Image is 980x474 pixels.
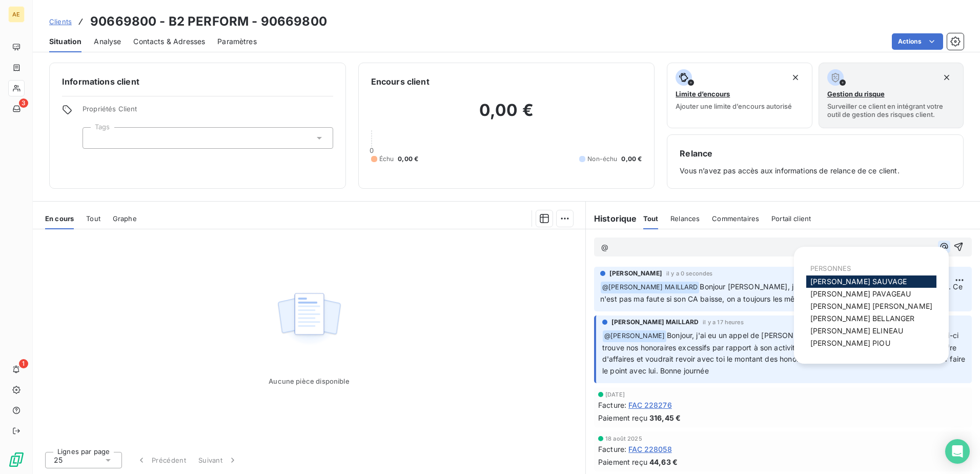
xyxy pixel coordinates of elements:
span: Tout [86,214,100,223]
span: Échu [379,154,394,164]
div: Vous n’avez pas accès aux informations de relance de ce client. [680,147,951,176]
span: Ajouter une limite d’encours autorisé [676,102,792,110]
span: Situation [49,36,81,47]
button: Actions [892,33,943,50]
span: 25 [54,455,63,465]
h6: Historique [586,212,637,225]
img: Empty state [276,287,342,351]
span: 44,63 € [649,457,678,467]
span: En cours [45,214,74,223]
span: 0,00 € [621,154,642,164]
div: AE [8,6,25,23]
span: Bonjour [PERSON_NAME], j'ai déjà baissé les honoraires l'année dernière. Ce n'est pas ma faute si... [600,282,965,303]
span: [PERSON_NAME] [609,269,662,278]
h6: Relance [680,147,951,160]
span: Relances [670,214,700,223]
span: Facture : [598,444,626,455]
a: Clients [49,16,72,27]
span: Gestion du risque [827,90,885,98]
span: Non-échu [587,154,617,164]
img: Logo LeanPay [8,451,25,468]
span: Portail client [771,214,811,223]
span: [PERSON_NAME] MAILLARD [611,318,699,327]
span: Clients [49,17,72,26]
span: Tout [643,214,659,223]
span: [PERSON_NAME] SAUVAGE [810,277,907,286]
span: 18 août 2025 [605,436,642,442]
span: [PERSON_NAME] [PERSON_NAME] [810,302,932,310]
h6: Encours client [371,75,430,88]
span: Paiement reçu [598,457,647,467]
div: Open Intercom Messenger [945,439,970,464]
span: @ [601,243,608,251]
span: 0 [370,146,374,154]
span: il y a 17 heures [703,319,743,325]
button: Limite d’encoursAjouter une limite d’encours autorisé [667,63,812,128]
span: FAC 228058 [628,444,672,455]
span: Bonjour, j'ai eu un appel de [PERSON_NAME] suite à l'envoi de la facturation. Celui-ci trouve nos... [602,331,967,376]
input: Ajouter une valeur [91,133,99,143]
span: [PERSON_NAME] PIOU [810,339,890,347]
span: [DATE] [605,391,625,398]
span: [PERSON_NAME] ELINEAU [810,326,903,335]
span: [PERSON_NAME] BELLANGER [810,314,914,323]
span: Propriétés Client [83,105,333,119]
h6: Informations client [62,75,333,88]
button: Précédent [130,449,192,471]
span: Paramètres [217,36,257,47]
span: Commentaires [712,214,759,223]
h2: 0,00 € [371,100,642,131]
h3: 90669800 - B2 PERFORM - 90669800 [90,12,327,31]
span: [PERSON_NAME] PAVAGEAU [810,289,911,298]
span: @ [PERSON_NAME] [603,330,666,342]
span: Analyse [94,36,121,47]
span: 3 [19,98,28,108]
button: Gestion du risqueSurveiller ce client en intégrant votre outil de gestion des risques client. [819,63,964,128]
span: 0,00 € [398,154,418,164]
span: Surveiller ce client en intégrant votre outil de gestion des risques client. [827,102,955,118]
span: Facture : [598,400,626,410]
span: @ [PERSON_NAME] MAILLARD [601,282,699,293]
span: PERSONNES [810,264,851,272]
span: FAC 228276 [628,400,672,410]
span: Paiement reçu [598,412,647,423]
span: Limite d’encours [676,90,730,98]
span: il y a 0 secondes [666,270,713,276]
button: Suivant [192,449,244,471]
span: Graphe [113,214,137,223]
span: Contacts & Adresses [133,36,205,47]
span: Aucune pièce disponible [269,377,349,385]
span: 316,45 € [649,412,681,423]
span: 1 [19,359,28,368]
